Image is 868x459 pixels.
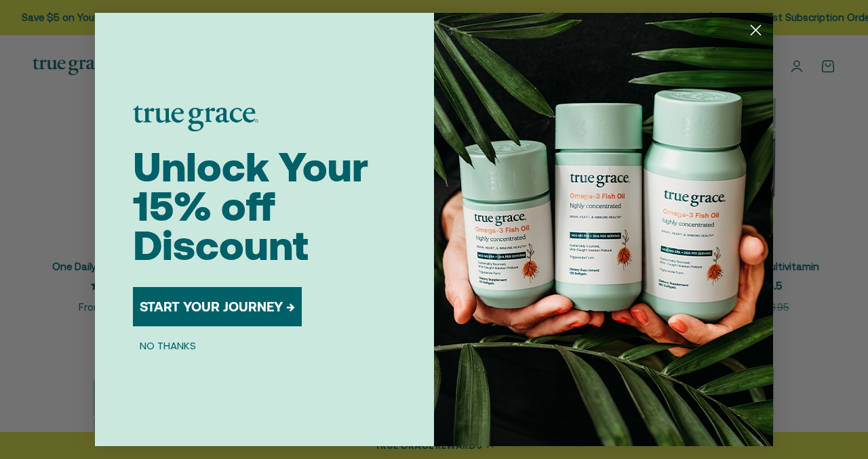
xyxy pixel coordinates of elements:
button: START YOUR JOURNEY → [133,287,302,326]
span: Unlock Your 15% off Discount [133,144,368,269]
button: NO THANKS [133,337,203,353]
img: 098727d5-50f8-4f9b-9554-844bb8da1403.jpeg [434,13,773,446]
button: Close dialog [744,18,768,42]
img: logo placeholder [133,106,258,131]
